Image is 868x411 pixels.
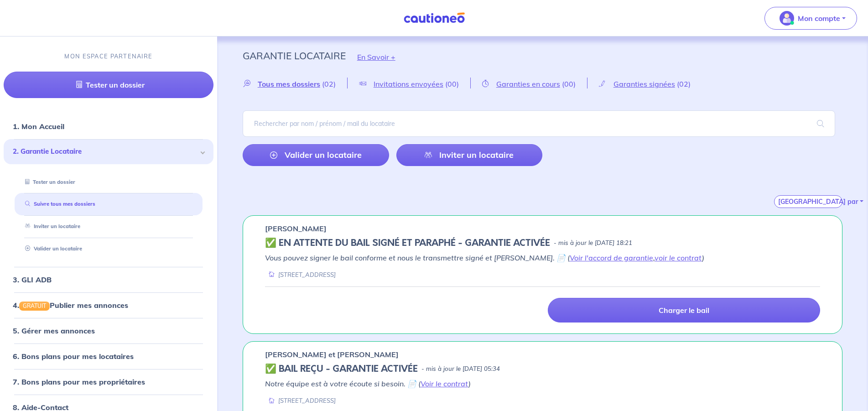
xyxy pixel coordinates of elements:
[13,377,145,386] a: 7. Bons plans pour mes propriétaires
[243,110,835,137] input: Rechercher par nom / prénom / mail du locataire
[21,245,82,252] a: Valider un locataire
[13,352,134,361] a: 6. Bons plans pour mes locataires
[548,298,820,323] a: Charger le bail
[322,79,336,88] span: (02)
[4,117,213,135] div: 1. Mon Accueil
[445,79,459,88] span: (00)
[4,347,213,365] div: 6. Bons plans pour mes locataires
[4,271,213,289] div: 3. GLI ADB
[21,223,80,229] a: Inviter un locataire
[265,364,820,375] div: state: CONTRACT-VALIDATED, Context: IN-MANAGEMENT,IS-GL-CAUTION
[265,271,336,279] div: [STREET_ADDRESS]
[471,79,587,88] a: Garanties en cours(00)
[655,253,702,262] a: voir le contrat
[774,195,842,208] button: [GEOGRAPHIC_DATA] par
[421,364,500,374] p: - mis à jour le [DATE] 05:34
[400,12,468,24] img: Cautioneo
[4,72,213,98] a: Tester un dossier
[265,379,471,388] em: Notre équipe est à votre écoute si besoin. 📄 ( )
[243,79,347,88] a: Tous mes dossiers(02)
[613,79,675,88] span: Garanties signées
[4,296,213,314] div: 4.GRATUITPublier mes annonces
[587,79,702,88] a: Garanties signées(02)
[374,79,443,88] span: Invitations envoyées
[265,396,336,405] div: [STREET_ADDRESS]
[346,44,407,70] button: En Savoir +
[659,306,709,315] p: Charger le bail
[562,79,576,88] span: (00)
[243,47,346,64] p: Garantie Locataire
[677,79,691,88] span: (02)
[496,79,560,88] span: Garanties en cours
[265,223,327,234] p: [PERSON_NAME]
[764,7,857,30] button: illu_account_valid_menu.svgMon compte
[258,79,320,88] span: Tous mes dossiers
[265,238,550,249] h5: ✅️️️ EN ATTENTE DU BAIL SIGNÉ ET PARAPHÉ - GARANTIE ACTIVÉE
[265,253,704,262] em: Vous pouvez signer le bail conforme et nous le transmettre signé et [PERSON_NAME]. 📄 ( , )
[570,253,653,262] a: Voir l'accord de garantie
[15,241,203,256] div: Valider un locataire
[798,13,840,24] p: Mon compte
[4,373,213,391] div: 7. Bons plans pour mes propriétaires
[421,379,468,388] a: Voir le contrat
[265,238,820,249] div: state: CONTRACT-SIGNED, Context: FINISHED,IS-GL-CAUTION
[13,122,64,131] a: 1. Mon Accueil
[265,364,418,375] h5: ✅ BAIL REÇU - GARANTIE ACTIVÉE
[265,349,399,360] p: [PERSON_NAME] et [PERSON_NAME]
[13,326,95,335] a: 5. Gérer mes annonces
[396,144,543,166] a: Inviter un locataire
[13,301,128,310] a: 4.GRATUITPublier mes annonces
[4,322,213,340] div: 5. Gérer mes annonces
[64,52,152,61] p: MON ESPACE PARTENAIRE
[21,201,95,208] a: Suivre tous mes dossiers
[243,144,389,166] a: Valider un locataire
[21,179,75,185] a: Tester un dossier
[348,79,470,88] a: Invitations envoyées(00)
[806,111,835,136] span: search
[780,11,794,26] img: illu_account_valid_menu.svg
[15,197,203,212] div: Suivre tous mes dossiers
[4,139,213,164] div: 2. Garantie Locataire
[554,239,632,248] p: - mis à jour le [DATE] 18:21
[15,175,203,190] div: Tester un dossier
[15,219,203,234] div: Inviter un locataire
[13,275,52,284] a: 3. GLI ADB
[13,146,198,157] span: 2. Garantie Locataire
